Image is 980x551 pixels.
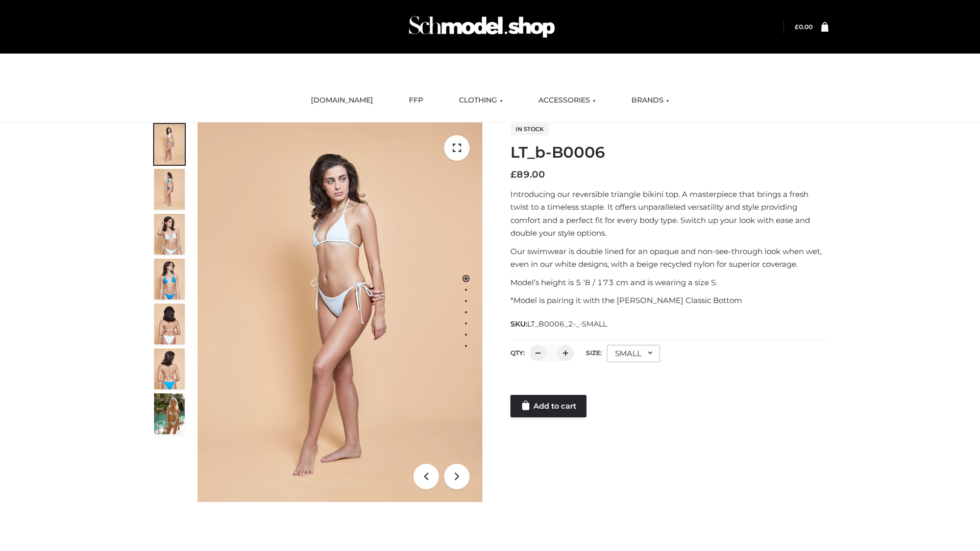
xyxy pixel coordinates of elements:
[795,23,813,31] bdi: 0.00
[154,214,185,255] img: ArielClassicBikiniTop_CloudNine_AzureSky_OW114ECO_3-scaled.jpg
[303,89,381,112] a: [DOMAIN_NAME]
[154,124,185,165] img: ArielClassicBikiniTop_CloudNine_AzureSky_OW114ECO_1-scaled.jpg
[586,349,602,357] label: Size:
[510,349,525,357] label: QTY:
[607,345,660,362] div: SMALL
[510,123,549,135] span: In stock
[531,89,603,112] a: ACCESSORIES
[510,276,828,289] p: Model’s height is 5 ‘8 / 173 cm and is wearing a size S.
[405,7,558,47] img: Schmodel Admin 964
[510,169,517,180] span: £
[451,89,510,112] a: CLOTHING
[624,89,677,112] a: BRANDS
[510,245,828,271] p: Our swimwear is double lined for an opaque and non-see-through look when wet, even in our white d...
[510,188,828,240] p: Introducing our reversible triangle bikini top. A masterpiece that brings a fresh twist to a time...
[510,395,586,417] a: Add to cart
[795,23,813,31] a: £0.00
[154,393,185,434] img: Arieltop_CloudNine_AzureSky2.jpg
[401,89,431,112] a: FFP
[198,122,482,502] img: ArielClassicBikiniTop_CloudNine_AzureSky_OW114ECO_1
[154,259,185,299] img: ArielClassicBikiniTop_CloudNine_AzureSky_OW114ECO_4-scaled.jpg
[795,23,799,31] span: £
[154,348,185,389] img: ArielClassicBikiniTop_CloudNine_AzureSky_OW114ECO_8-scaled.jpg
[510,294,828,307] p: *Model is pairing it with the [PERSON_NAME] Classic Bottom
[510,169,545,180] bdi: 89.00
[510,143,828,162] h1: LT_b-B0006
[154,169,185,210] img: ArielClassicBikiniTop_CloudNine_AzureSky_OW114ECO_2-scaled.jpg
[510,318,608,330] span: SKU:
[527,319,607,329] span: LT_B0006_2-_-SMALL
[154,304,185,344] img: ArielClassicBikiniTop_CloudNine_AzureSky_OW114ECO_7-scaled.jpg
